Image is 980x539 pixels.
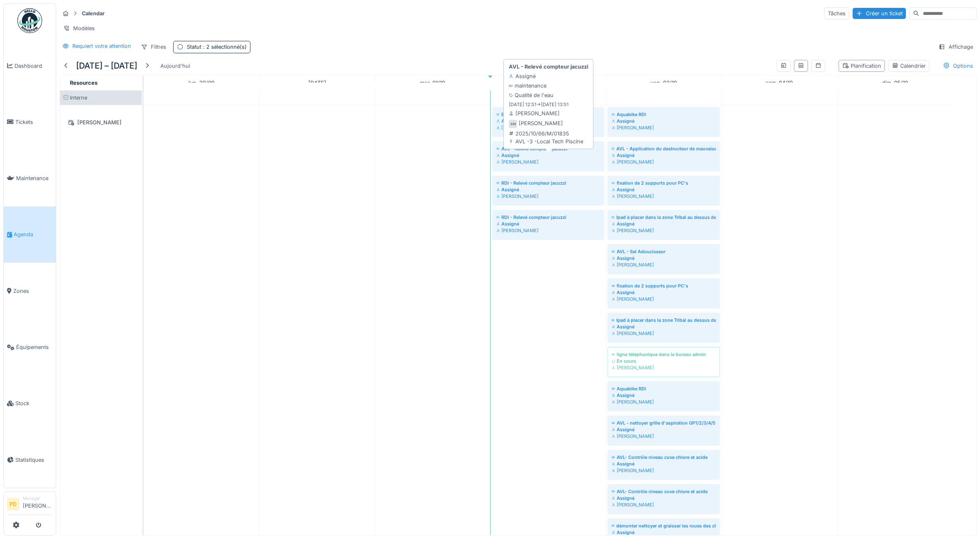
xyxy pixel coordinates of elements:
[13,287,52,295] span: Zones
[612,283,716,289] div: fixation de 2 supports pour PC's
[496,193,600,199] div: [PERSON_NAME]
[16,174,52,182] span: Maintenance
[612,221,716,227] div: Assigné
[612,317,716,323] div: Ipad à placer dans la zone Tribal au dessus de la TV
[60,22,98,34] div: Modèles
[612,111,716,118] div: Aquabike RDI
[187,43,247,51] div: Statut
[612,529,716,536] div: Assigné
[935,41,977,53] div: Affichage
[612,289,716,296] div: Assigné
[880,77,910,88] a: 5 octobre 2025
[612,467,716,474] div: [PERSON_NAME]
[70,80,98,86] span: Resources
[4,319,56,375] a: Équipements
[612,180,716,186] div: fixation de 2 supports pour PC's
[612,522,716,529] div: démonter nettoyer et graisser les roues des chariots à linge HskP
[612,152,716,159] div: Assigné
[612,495,716,501] div: Assigné
[79,9,108,17] strong: Calendar
[509,72,536,80] div: Assigné
[14,62,52,70] span: Dashboard
[496,145,600,152] div: AVL - Relevé compteur jacuzzi
[496,152,600,159] div: Assigné
[649,77,679,88] a: 3 octobre 2025
[4,432,56,488] a: Statistiques
[4,150,56,207] a: Maintenance
[70,95,87,101] span: Interne
[496,124,600,131] div: [PERSON_NAME]
[509,109,560,117] div: [PERSON_NAME]
[509,138,583,145] div: AVL -3 -Local Tech Piscine
[418,77,447,88] a: 1 octobre 2025
[157,60,193,71] div: Aujourd'hui
[496,186,600,193] div: Assigné
[496,214,600,221] div: RDI - Relevé compteur jacuzzi
[612,385,716,392] div: Aquabike RDI
[306,77,328,88] a: 30 septembre 2025
[76,61,137,71] h5: [DATE] – [DATE]
[15,399,52,407] span: Stock
[65,117,137,128] div: [PERSON_NAME]
[4,375,56,432] a: Stock
[612,255,716,261] div: Assigné
[612,227,716,234] div: [PERSON_NAME]
[853,8,906,19] div: Créer un ticket
[612,118,716,124] div: Assigné
[496,221,600,227] div: Assigné
[72,42,131,50] div: Requiert votre attention
[4,207,56,263] a: Agenda
[15,118,52,126] span: Tickets
[7,495,52,515] a: PD Manager[PERSON_NAME]
[612,461,716,467] div: Assigné
[612,248,716,255] div: AVL - Sel Adoucisseur
[496,111,600,118] div: Evacuer l'armoire [PERSON_NAME]
[612,214,716,221] div: Ipad à placer dans la zone Tribal au dessus de la TV
[612,358,716,364] div: En cours
[201,44,247,50] span: : 2 sélectionné(s)
[824,7,849,19] div: Tâches
[612,454,716,461] div: AVL- Contrôle niveau cuve chlore et acide
[509,130,583,138] div: 2025/10/66/M/01835
[612,261,716,268] div: [PERSON_NAME]
[23,495,52,501] div: Manager
[23,495,52,513] li: [PERSON_NAME]
[16,343,52,351] span: Équipements
[612,124,716,131] div: [PERSON_NAME]
[14,230,52,238] span: Agenda
[509,63,588,71] strong: AVL - Relevé compteur jacuzzi
[509,101,569,108] small: [DATE] 12:51 -> [DATE] 13:51
[612,364,716,371] div: [PERSON_NAME]
[519,119,563,127] div: [PERSON_NAME]
[186,77,217,88] a: 29 septembre 2025
[612,351,716,358] div: ligne téléphonique dans le bureau admin
[4,38,56,94] a: Dashboard
[17,8,42,33] img: Badge_color-CXgf-gQk.svg
[939,60,977,72] div: Options
[496,118,600,124] div: Assigné
[612,399,716,405] div: [PERSON_NAME]
[612,159,716,165] div: [PERSON_NAME]
[612,296,716,302] div: [PERSON_NAME]
[496,227,600,234] div: [PERSON_NAME]
[612,426,716,433] div: Assigné
[612,330,716,337] div: [PERSON_NAME]
[612,488,716,495] div: AVL- Contrôle niveau cuve chlore et acide
[496,180,600,186] div: RDI - Relevé compteur jacuzzi
[612,193,716,199] div: [PERSON_NAME]
[612,323,716,330] div: Assigné
[496,159,600,165] div: [PERSON_NAME]
[7,498,19,511] li: PD
[15,456,52,464] span: Statistiques
[612,145,716,152] div: AVL - Application du destructeur de mauvaise odeurs biocan
[842,62,881,70] div: Planification
[892,62,926,70] div: Calendrier
[509,91,553,99] div: Qualité de l'eau
[509,120,517,128] div: AM
[764,77,795,88] a: 4 octobre 2025
[612,186,716,193] div: Assigné
[509,82,546,90] div: maintenance
[4,94,56,150] a: Tickets
[612,501,716,508] div: [PERSON_NAME]
[137,41,170,53] div: Filtres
